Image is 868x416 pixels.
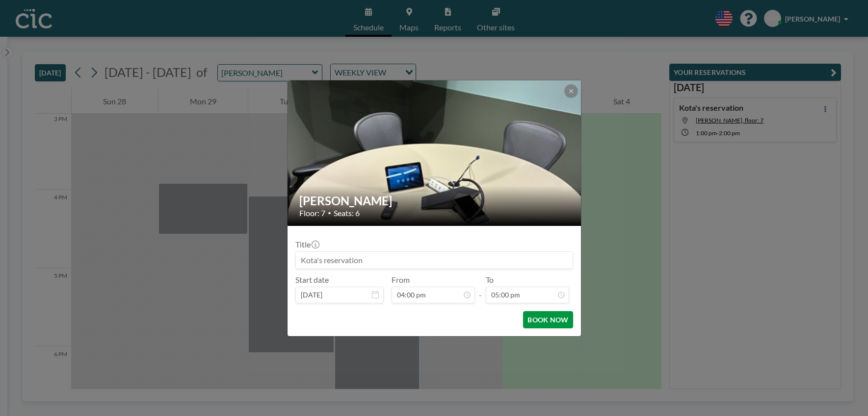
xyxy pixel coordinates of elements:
[334,208,360,218] span: Seats: 6
[295,240,318,249] label: Title
[299,194,570,208] h2: [PERSON_NAME]
[392,275,410,285] label: From
[299,208,325,218] span: Floor: 7
[479,278,482,300] span: -
[295,275,329,285] label: Start date
[328,209,331,217] span: •
[523,311,573,328] button: BOOK NOW
[486,275,494,285] label: To
[296,252,573,269] input: Kota's reservation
